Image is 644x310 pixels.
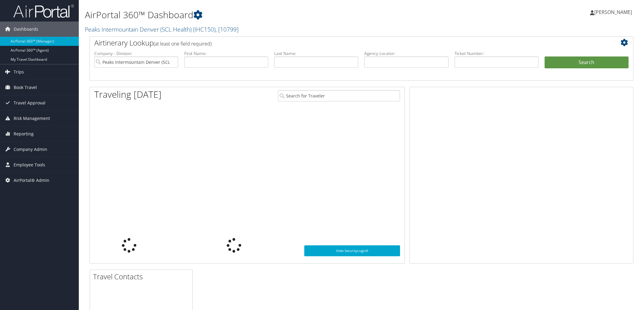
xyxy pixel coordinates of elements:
span: [PERSON_NAME] [594,9,632,15]
a: Peaks Intermountain Denver (SCL Health) [85,25,239,33]
span: Company Admin [14,142,47,157]
span: Risk Management [14,111,50,126]
span: Book Travel [14,80,37,95]
span: Dashboards [14,22,38,37]
a: View SecurityLogic® [304,245,400,256]
span: AirPortal® Admin [14,173,49,188]
span: , [ 10799 ] [215,25,239,33]
span: Travel Approval [14,95,45,111]
label: First Name: [184,50,268,56]
button: Search [545,56,629,69]
span: ( IHC150 ) [193,25,215,33]
img: airportal-logo.png [13,4,74,18]
span: Employee Tools [14,157,45,172]
h2: Travel Contacts [93,271,192,282]
label: Ticket Number: [455,50,539,56]
h2: Airtinerary Lookup [94,38,583,48]
a: [PERSON_NAME] [590,3,638,21]
h1: AirPortal 360™ Dashboard [85,9,454,21]
label: Last Name: [274,50,358,56]
span: (at least one field required) [154,40,212,47]
input: Search for Traveler [278,90,400,101]
label: Company - Division: [94,50,178,56]
span: Reporting [14,126,34,141]
h1: Traveling [DATE] [94,88,162,101]
label: Agency Locator: [364,50,448,56]
span: Trips [14,64,24,80]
